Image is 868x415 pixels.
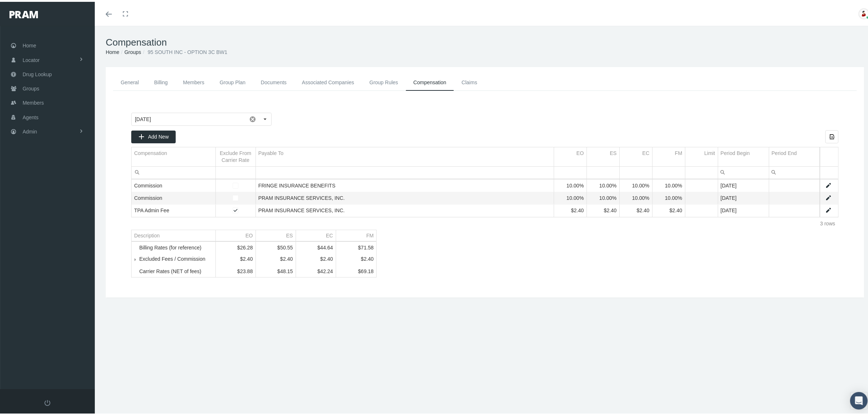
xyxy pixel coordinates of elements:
[554,146,587,165] td: Column EO
[218,148,253,162] div: Exclude From Carrier Rate
[106,47,119,53] a: Home
[685,146,718,165] td: Column Limit
[106,35,864,46] h1: Compensation
[148,132,169,138] span: Add New
[23,37,36,51] span: Home
[258,148,284,155] div: Payable To
[113,73,147,89] a: General
[619,190,652,203] td: 10.00%
[215,146,256,165] td: Column Exclude From Carrier Rate
[139,243,213,249] div: Billing Rates (for reference)
[642,148,649,155] div: EC
[175,73,212,89] a: Members
[718,190,769,203] td: [DATE]
[339,254,374,260] div: $2.40
[253,73,294,89] a: Documents
[454,73,485,89] a: Claims
[825,193,832,199] a: Edit
[23,94,44,108] span: Members
[256,146,554,165] td: Column Payable To
[619,203,652,215] td: $2.40
[23,109,39,123] span: Agents
[339,243,374,249] div: $71.58
[336,228,376,240] td: Column FM
[139,267,213,272] div: Carrier Rates (NET of fees)
[576,148,584,155] div: EO
[218,243,253,249] div: $26.28
[366,231,374,237] div: FM
[256,178,554,190] td: FRINGE INSURANCE BENEFITS
[850,390,868,408] div: Open Intercom Messenger
[339,267,374,272] div: $69.18
[825,181,832,187] a: Edit
[132,190,215,203] td: Commission
[619,178,652,190] td: 10.00%
[132,165,215,177] input: Filter cell
[825,128,838,141] div: Export all data to Excel
[132,228,215,240] td: Column Description
[131,128,838,228] div: Data grid
[132,178,215,190] td: Commission
[256,190,554,203] td: PRAM INSURANCE SERVICES, INC.
[258,254,293,260] div: $2.40
[718,165,769,177] input: Filter cell
[134,231,160,237] div: Description
[218,267,253,272] div: $23.88
[704,148,715,155] div: Limit
[148,47,227,53] span: 95 SOUTH INC - OPTION 3C BW1
[132,203,215,215] td: TPA Admin Fee
[652,178,685,190] td: 10.00%
[362,73,406,89] a: Group Rules
[587,203,619,215] td: $2.40
[769,165,820,177] input: Filter cell
[820,219,835,225] div: 3 rows
[23,123,37,137] span: Admin
[769,146,820,165] td: Column Period End
[131,128,838,141] div: Data grid toolbar
[259,111,271,124] div: Select
[718,203,769,215] td: [DATE]
[554,203,587,215] td: $2.40
[587,178,619,190] td: 10.00%
[9,9,38,16] img: PRAM_20_x_78.png
[610,148,617,155] div: ES
[652,146,685,165] td: Column FM
[131,228,377,276] div: Tree list
[218,254,253,260] div: $2.40
[299,254,333,260] div: $2.40
[215,228,256,240] td: Column EO
[406,73,454,89] a: Compensation
[147,73,175,89] a: Billing
[554,178,587,190] td: 10.00%
[23,51,40,65] span: Locator
[299,243,333,249] div: $44.64
[296,228,336,240] td: Column EC
[258,267,293,272] div: $48.15
[132,146,215,165] td: Column Compensation
[721,148,750,155] div: Period Begin
[619,146,652,165] td: Column EC
[23,80,39,94] span: Groups
[131,215,838,228] div: Page Navigation
[772,148,797,155] div: Period End
[718,146,769,165] td: Column Period Begin
[258,243,293,249] div: $50.55
[675,148,682,155] div: FM
[587,146,619,165] td: Column ES
[256,203,554,215] td: PRAM INSURANCE SERVICES, INC.
[131,129,176,141] div: Add New
[245,231,253,237] div: EO
[326,231,333,237] div: EC
[652,190,685,203] td: 10.00%
[718,178,769,190] td: [DATE]
[652,203,685,215] td: $2.40
[256,228,296,240] td: Column ES
[299,267,333,272] div: $42.24
[124,47,141,53] a: Groups
[294,73,362,89] a: Associated Companies
[825,205,832,212] a: Edit
[212,73,253,89] a: Group Plan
